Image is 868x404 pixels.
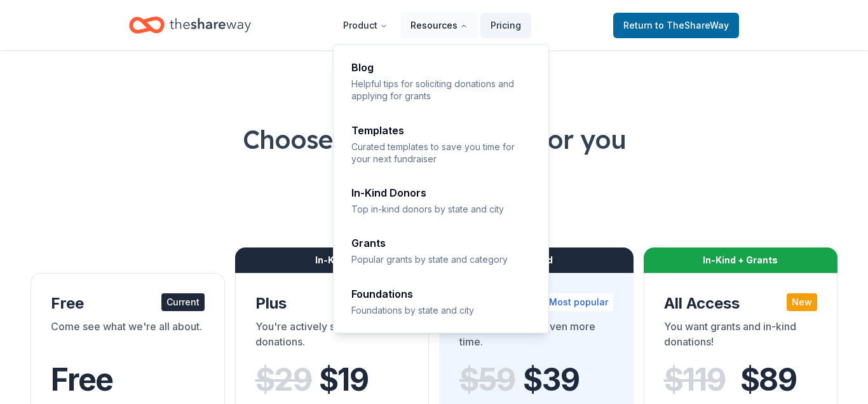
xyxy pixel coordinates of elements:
[351,304,532,316] p: Foundations by state and city
[740,362,797,398] span: $ 89
[344,180,539,223] a: In-Kind DonorsTop in-kind donors by state and city
[664,319,818,354] div: You want grants and in-kind donations!
[623,18,729,33] span: Return
[334,45,550,334] div: Resources
[351,188,532,198] div: In-Kind Donors
[31,122,837,157] h1: Choose the perfect plan for you
[51,319,205,354] div: Come see what we're all about.
[255,319,409,354] div: You're actively soliciting donations.
[344,118,539,173] a: TemplatesCurated templates to save you time for your next fundraiser
[351,141,532,165] p: Curated templates to save you time for your next fundraiser
[235,247,430,273] div: In-Kind
[129,10,251,40] a: Home
[319,362,369,398] span: $ 19
[351,203,532,215] p: Top in-kind donors by state and city
[655,20,729,31] span: to TheShareWay
[351,125,532,136] div: Templates
[51,361,113,398] span: Free
[400,13,478,38] button: Resources
[255,293,409,314] div: Plus
[351,78,532,102] p: Helpful tips for soliciting donations and applying for grants
[333,13,398,38] button: Product
[523,362,579,398] span: $ 39
[344,230,539,273] a: GrantsPopular grants by state and category
[664,293,818,314] div: All Access
[333,10,531,40] nav: Main
[51,293,205,314] div: Free
[351,238,532,248] div: Grants
[351,62,532,73] div: Blog
[613,13,739,38] a: Returnto TheShareWay
[351,289,532,299] div: Foundations
[787,293,817,311] div: New
[644,247,838,273] div: In-Kind + Grants
[480,13,531,38] a: Pricing
[351,253,532,265] p: Popular grants by state and category
[344,281,539,324] a: FoundationsFoundations by state and city
[459,319,613,354] div: You want to save even more time.
[161,293,205,311] div: Current
[544,293,613,311] div: Most popular
[344,55,539,110] a: BlogHelpful tips for soliciting donations and applying for grants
